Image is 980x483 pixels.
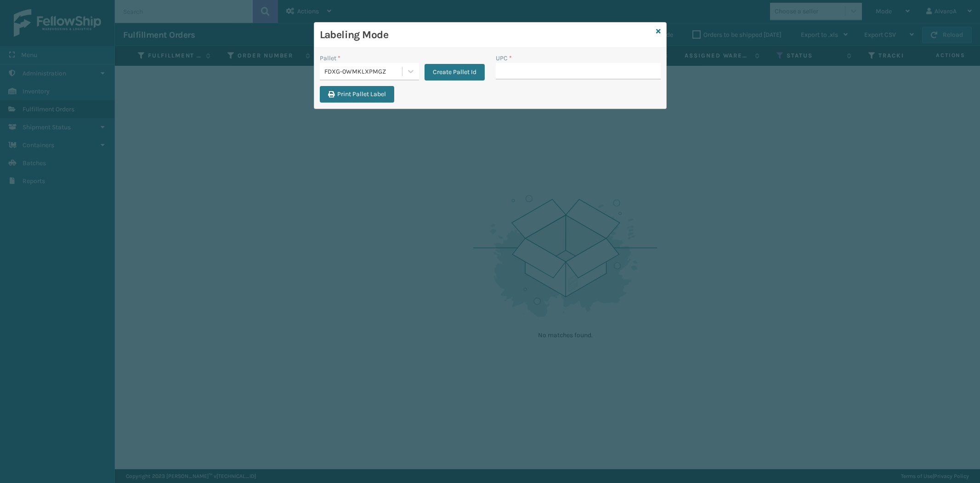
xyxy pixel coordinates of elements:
[496,53,512,63] label: UPC
[320,86,394,103] button: Print Pallet Label
[324,67,403,76] div: FDXG-0WMKLXPMGZ
[320,28,652,42] h3: Labeling Mode
[425,64,485,80] button: Create Pallet Id
[320,53,340,63] label: Pallet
